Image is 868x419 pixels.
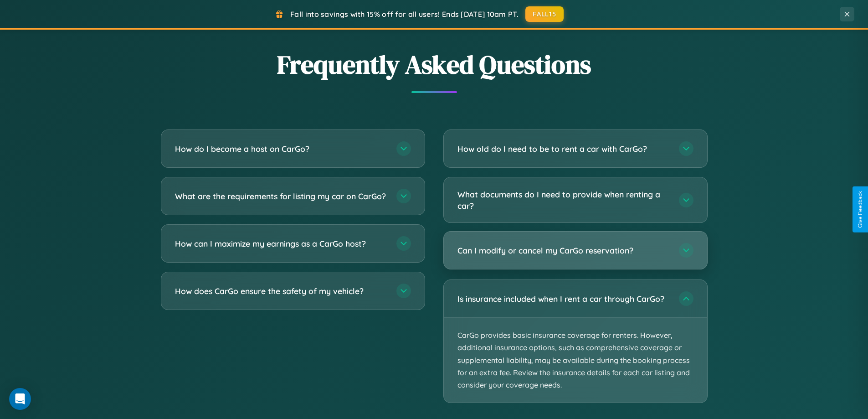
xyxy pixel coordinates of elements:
[175,238,387,249] h3: How can I maximize my earnings as a CarGo host?
[175,285,387,297] h3: How does CarGo ensure the safety of my vehicle?
[444,318,707,403] p: CarGo provides basic insurance coverage for renters. However, additional insurance options, such ...
[457,189,670,211] h3: What documents do I need to provide when renting a car?
[457,143,670,155] h3: How old do I need to be to rent a car with CarGo?
[175,143,387,155] h3: How do I become a host on CarGo?
[857,191,863,228] div: Give Feedback
[525,6,564,22] button: FALL15
[161,47,708,82] h2: Frequently Asked Questions
[175,191,387,202] h3: What are the requirements for listing my car on CarGo?
[457,245,670,256] h3: Can I modify or cancel my CarGo reservation?
[457,293,670,305] h3: Is insurance included when I rent a car through CarGo?
[290,10,519,19] span: Fall into savings with 15% off for all users! Ends [DATE] 10am PT.
[9,388,31,410] div: Open Intercom Messenger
